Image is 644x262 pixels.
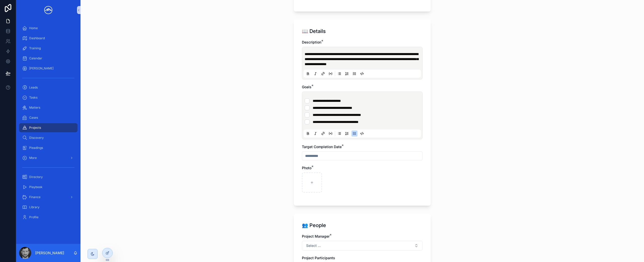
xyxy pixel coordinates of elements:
span: Project Participants [302,256,335,260]
span: Select ... [306,243,321,248]
p: [PERSON_NAME] [35,250,64,255]
span: Matters [29,106,40,110]
a: More [19,153,77,162]
a: Projects [19,123,77,132]
span: Profile [29,215,38,219]
a: Playbook [19,183,77,192]
span: Goals [302,85,311,89]
div: scrollable content [16,20,80,228]
span: Training [29,46,41,50]
span: Directory [29,175,43,179]
span: Description [302,40,321,44]
span: Dashboard [29,36,45,40]
a: [PERSON_NAME] [19,64,77,73]
a: Cases [19,113,77,122]
span: Finance [29,195,41,199]
a: Leads [19,83,77,92]
span: Tasks [29,96,37,100]
span: Target Completion Date [302,145,342,149]
span: Library [29,205,39,209]
a: Tasks [19,93,77,102]
a: Dashboard [19,34,77,43]
span: Photo [302,166,311,170]
a: Home [19,24,77,33]
a: Directory [19,172,77,182]
span: Calendar [29,56,42,60]
a: Profile [19,213,77,222]
h1: 👥 People [302,222,326,229]
span: Home [29,26,38,30]
img: App logo [42,6,54,14]
button: Select Button [302,241,423,250]
a: Discovery [19,133,77,142]
span: Projects [29,126,41,130]
a: Matters [19,103,77,112]
a: Finance [19,193,77,202]
a: Library [19,203,77,212]
span: [PERSON_NAME] [29,66,54,70]
span: Discovery [29,136,44,140]
span: Pleadings [29,146,43,150]
a: Training [19,44,77,53]
span: Leads [29,85,38,90]
span: More [29,156,37,160]
h1: 📖 Details [302,28,326,35]
a: Calendar [19,54,77,63]
span: Playbook [29,185,43,189]
span: Cases [29,116,38,120]
a: Pleadings [19,143,77,152]
span: Project Manager [302,234,330,238]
